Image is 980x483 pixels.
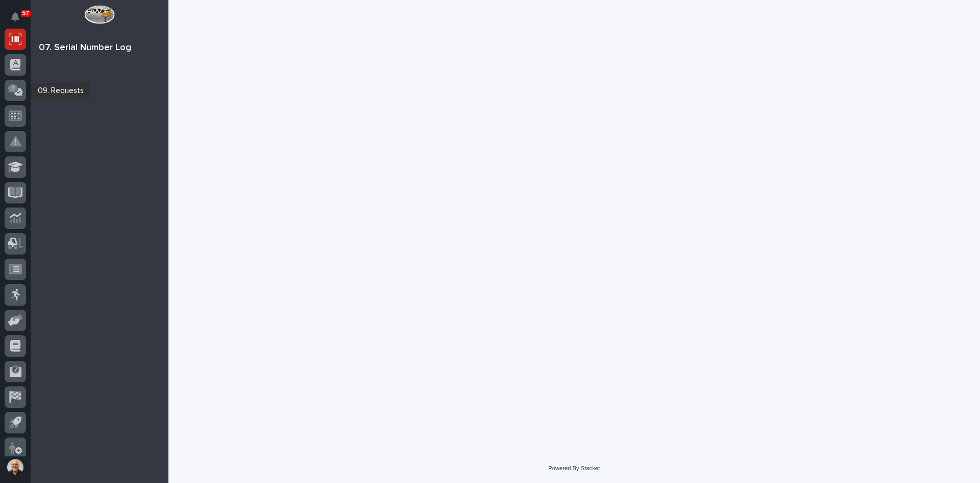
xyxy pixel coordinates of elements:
a: Powered By Stacker [548,465,600,471]
button: Notifications [5,6,26,28]
div: Notifications57 [13,12,26,29]
p: 57 [22,10,29,17]
button: users-avatar [5,456,26,478]
div: 07. Serial Number Log [39,42,131,54]
img: Workspace Logo [84,5,114,24]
